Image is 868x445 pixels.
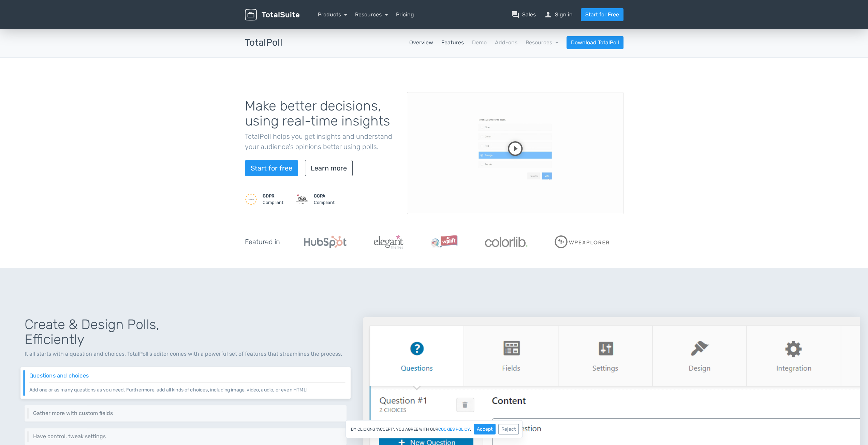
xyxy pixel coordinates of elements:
a: Demo [472,39,487,47]
span: person [544,11,552,19]
a: Resources [355,11,388,18]
a: Products [318,11,347,18]
p: It all starts with a question and choices. TotalPoll's editor comes with a powerful set of featur... [25,350,347,358]
small: Compliant [263,193,283,206]
a: Learn more [305,160,353,176]
strong: CCPA [314,193,325,198]
h1: Make better decisions, using real-time insights [245,99,397,129]
a: Start for free [245,160,298,176]
button: Accept [474,424,496,434]
a: Add-ons [495,39,517,47]
h6: Gather more with custom fields [33,410,341,416]
h6: Questions and choices [29,372,345,379]
p: TotalPoll helps you get insights and understand your audience's opinions better using polls. [245,131,397,152]
button: Reject [498,424,519,434]
img: WPExplorer [555,235,610,248]
h1: Create & Design Polls, Efficiently [25,317,347,347]
img: CCPA [296,193,308,205]
img: WPLift [431,235,458,249]
a: cookies policy [438,427,470,431]
img: ElegantThemes [374,235,403,249]
img: Hubspot [304,236,347,248]
a: Start for Free [581,8,623,21]
a: personSign in [544,11,573,19]
p: Add one or as many questions as you need. Furthermore, add all kinds of choices, including image,... [29,382,345,394]
h5: Featured in [245,238,280,246]
a: Resources [526,39,558,46]
img: TotalSuite for WordPress [245,9,299,21]
a: Features [441,39,464,47]
img: Colorlib [485,237,527,247]
a: Download TotalPoll [567,36,623,49]
h3: TotalPoll [245,38,282,48]
img: GDPR [245,193,257,205]
strong: GDPR [263,193,275,198]
a: Pricing [396,11,414,19]
a: Overview [409,39,433,47]
span: question_answer [511,11,519,19]
p: Control different aspects of your poll via a set of settings like restrictions, results visibilit... [33,440,341,440]
div: By clicking "Accept", you agree with our . [345,420,523,438]
small: Compliant [314,193,335,206]
a: question_answerSales [511,11,536,19]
